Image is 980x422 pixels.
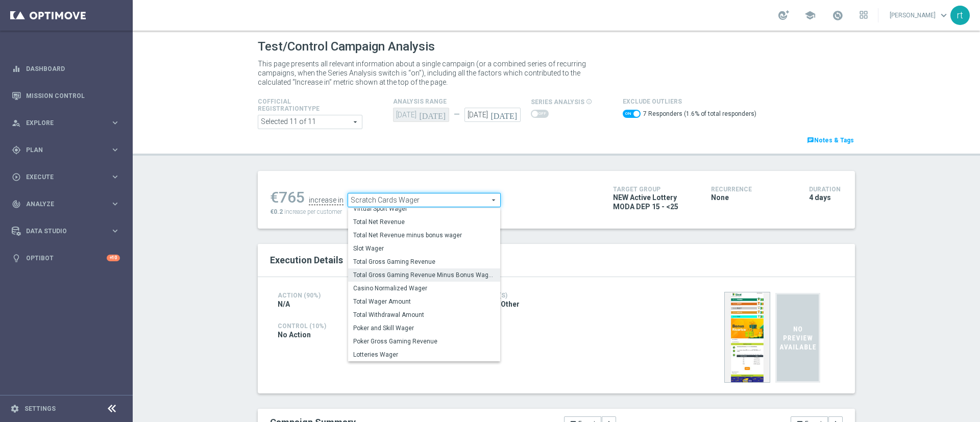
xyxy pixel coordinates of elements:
[26,82,120,109] a: Mission Control
[26,228,110,234] span: Data Studio
[11,227,120,235] button: Data Studio keyboard_arrow_right
[711,193,729,202] span: None
[26,147,110,153] span: Plan
[353,258,495,266] span: Total Gross Gaming Revenue
[623,98,756,105] h4: Exclude Outliers
[724,292,770,383] img: 36595.jpeg
[531,98,584,106] span: series analysis
[26,244,107,271] a: Optibot
[278,292,358,299] h4: Action (90%)
[449,110,464,119] div: —
[107,255,120,261] div: +10
[12,118,21,128] i: person_search
[613,193,696,211] span: NEW Active Lottery MODA DEP 15 - <25
[938,10,949,21] span: keyboard_arrow_down
[11,173,120,181] button: play_circle_outline Execute keyboard_arrow_right
[12,82,120,109] div: Mission Control
[309,196,344,205] div: increase in
[643,110,756,118] label: 7 Responders (1.6% of total responders)
[491,108,521,119] i: [DATE]
[12,118,110,128] div: Explore
[809,186,843,193] h4: Duration
[353,324,495,332] span: Poker and Skill Wager
[26,120,110,126] span: Explore
[12,227,110,236] div: Data Studio
[353,244,495,253] span: Slot Wager
[278,300,290,309] span: N/A
[353,311,495,319] span: Total Withdrawal Amount
[24,406,56,412] a: Settings
[804,10,816,21] span: school
[258,59,600,87] p: This page presents all relevant information about a single campaign (or a combined series of recu...
[469,292,549,299] h4: Channel(s)
[258,115,362,129] span: Expert Online Expert Retail Master Online Master Retail Other and 6 more
[889,8,950,23] a: [PERSON_NAME]keyboard_arrow_down
[284,208,342,215] span: increase per customer
[12,172,21,182] i: play_circle_outline
[110,172,120,182] i: keyboard_arrow_right
[11,146,120,154] button: gps_fixed Plan keyboard_arrow_right
[12,244,120,271] div: Optibot
[11,92,120,100] button: Mission Control
[809,193,831,202] span: 4 days
[110,199,120,209] i: keyboard_arrow_right
[110,226,120,236] i: keyboard_arrow_right
[10,404,19,413] i: settings
[270,255,343,265] span: Execution Details
[586,98,592,105] i: info_outline
[12,200,110,209] div: Analyze
[110,118,120,128] i: keyboard_arrow_right
[12,254,21,263] i: lightbulb
[419,108,449,119] i: [DATE]
[278,322,644,330] h4: Control (10%)
[353,218,495,226] span: Total Net Revenue
[353,271,495,279] span: Total Gross Gaming Revenue Minus Bonus Wagared
[110,145,120,155] i: keyboard_arrow_right
[270,188,305,207] div: €765
[278,330,311,339] span: No Action
[711,186,794,193] h4: Recurrence
[806,135,855,146] a: chatNotes & Tags
[353,297,495,306] span: Total Wager Amount
[12,55,120,82] div: Dashboard
[807,137,814,144] i: chat
[26,55,120,82] a: Dashboard
[353,337,495,345] span: Poker Gross Gaming Revenue
[353,351,495,359] span: Lotteries Wager
[12,64,21,73] i: equalizer
[12,200,21,209] i: track_changes
[950,6,970,25] div: rt
[12,145,21,155] i: gps_fixed
[12,145,110,155] div: Plan
[270,208,283,215] span: €0.2
[11,119,120,127] button: person_search Explore keyboard_arrow_right
[11,200,120,208] button: track_changes Analyze keyboard_arrow_right
[258,39,435,54] h1: Test/Control Campaign Analysis
[11,254,120,262] button: lightbulb Optibot +10
[26,174,110,180] span: Execute
[11,65,120,73] button: equalizer Dashboard
[464,108,521,122] input: Select Date
[393,98,531,105] h4: analysis range
[26,201,110,207] span: Analyze
[258,98,345,112] h4: Cofficial Registrationtype
[12,172,110,182] div: Execute
[613,186,696,193] h4: Target Group
[353,205,495,213] span: Virtual Sport Wager
[353,231,495,239] span: Total Net Revenue minus bonus wager
[775,292,820,384] img: noPreview.svg
[353,284,495,292] span: Casino Normalized Wager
